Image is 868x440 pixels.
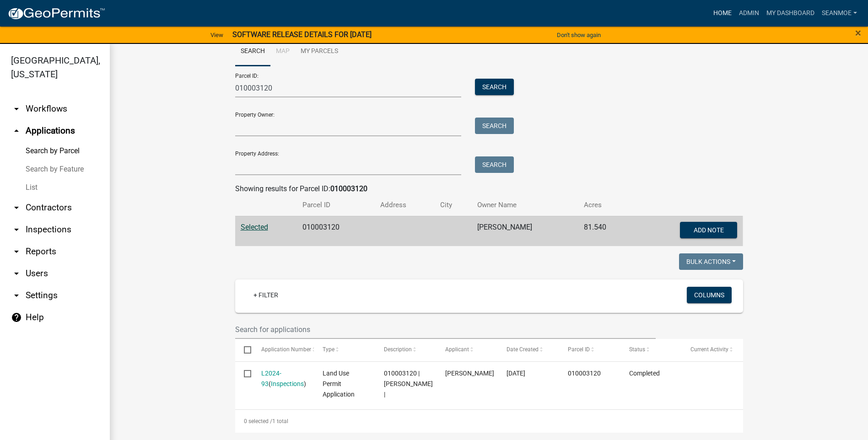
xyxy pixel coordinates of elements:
a: Home [710,5,735,22]
i: arrow_drop_down [11,268,22,279]
span: Completed [629,370,660,377]
i: help [11,312,22,323]
th: Owner Name [472,194,578,216]
i: arrow_drop_down [11,202,22,213]
a: Search [235,37,270,66]
a: Inspections [271,380,304,387]
strong: SOFTWARE RELEASE DETAILS FOR [DATE] [232,30,372,39]
datatable-header-cell: Status [620,339,682,361]
span: Applicant [445,346,469,353]
button: Add Note [680,222,737,238]
button: Columns [687,287,732,303]
td: 81.540 [578,216,632,246]
span: Description [384,346,412,353]
th: Parcel ID [297,194,375,216]
td: 010003120 [297,216,375,246]
span: 010003120 [568,370,601,377]
span: Parcel ID [568,346,590,353]
div: 1 total [235,410,743,433]
a: Selected [241,223,268,231]
th: Acres [578,194,632,216]
button: Search [475,118,514,134]
span: 0 selected / [244,418,272,424]
span: Land Use Permit Application [323,370,355,398]
datatable-header-cell: Type [314,339,375,361]
span: 010003120 | CHAD SCHYMA | [384,370,433,398]
a: L2024-93 [261,370,281,387]
span: Add Note [694,226,724,233]
span: Application Number [261,346,311,353]
a: Admin [735,5,763,22]
a: SeanMoe [818,5,861,22]
datatable-header-cell: Date Created [498,339,559,361]
span: Type [323,346,334,353]
th: Address [375,194,435,216]
datatable-header-cell: Application Number [253,339,314,361]
i: arrow_drop_down [11,246,22,257]
span: Current Activity [690,346,728,353]
datatable-header-cell: Current Activity [682,339,743,361]
a: My Dashboard [763,5,818,22]
a: + Filter [246,287,286,303]
datatable-header-cell: Applicant [437,339,498,361]
button: Search [475,79,514,95]
div: Showing results for Parcel ID: [235,183,743,194]
datatable-header-cell: Description [375,339,437,361]
div: ( ) [261,368,305,389]
strong: 010003120 [330,184,367,193]
i: arrow_drop_up [11,125,22,136]
i: arrow_drop_down [11,290,22,301]
span: Date Created [507,346,539,353]
td: [PERSON_NAME] [472,216,578,246]
span: Chad Dwane Schyma [445,370,494,377]
span: Status [629,346,645,353]
span: 06/20/2024 [507,370,525,377]
button: Close [855,27,861,38]
input: Search for applications [235,320,656,339]
i: arrow_drop_down [11,224,22,235]
datatable-header-cell: Parcel ID [559,339,620,361]
button: Don't show again [553,27,604,43]
i: arrow_drop_down [11,103,22,114]
span: × [855,27,861,39]
a: View [207,27,227,43]
datatable-header-cell: Select [235,339,253,361]
th: City [435,194,472,216]
button: Search [475,156,514,173]
button: Bulk Actions [679,253,743,270]
a: My Parcels [295,37,344,66]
